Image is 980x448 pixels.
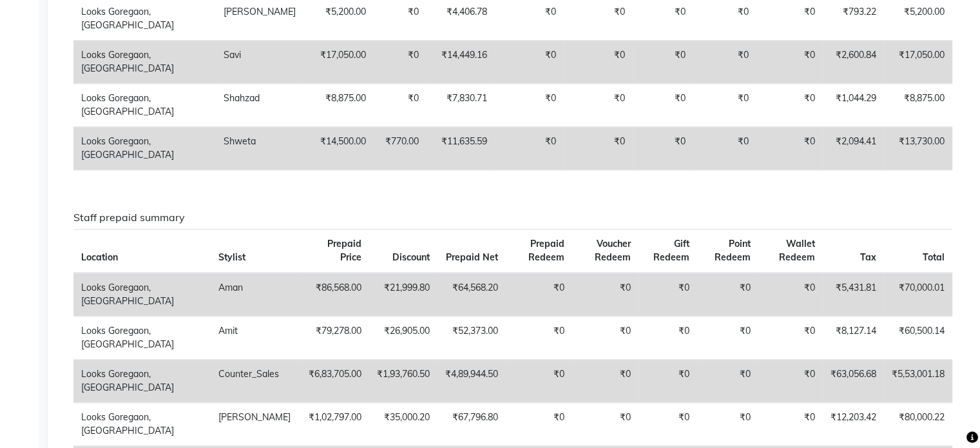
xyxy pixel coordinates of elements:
[638,359,697,402] td: ₹0
[823,316,884,359] td: ₹8,127.14
[572,316,638,359] td: ₹0
[638,316,697,359] td: ₹0
[73,83,216,126] td: Looks Goregaon, [GEOGRAPHIC_DATA]
[303,126,374,170] td: ₹14,500.00
[594,238,630,263] span: Voucher Redeem
[756,126,823,170] td: ₹0
[392,251,429,263] span: Discount
[860,251,876,263] span: Tax
[298,316,369,359] td: ₹79,278.00
[779,238,815,263] span: Wallet Redeem
[638,402,697,445] td: ₹0
[505,402,572,445] td: ₹0
[564,83,633,126] td: ₹0
[298,359,369,402] td: ₹6,83,705.00
[823,359,884,402] td: ₹63,056.68
[369,359,437,402] td: ₹1,93,760.50
[756,83,823,126] td: ₹0
[437,316,505,359] td: ₹52,373.00
[693,40,756,83] td: ₹0
[374,83,427,126] td: ₹0
[756,40,823,83] td: ₹0
[633,126,693,170] td: ₹0
[693,83,756,126] td: ₹0
[758,359,823,402] td: ₹0
[884,40,952,83] td: ₹17,050.00
[572,359,638,402] td: ₹0
[437,402,505,445] td: ₹67,796.80
[73,316,211,359] td: Looks Goregaon, [GEOGRAPHIC_DATA]
[697,402,758,445] td: ₹0
[923,251,945,263] span: Total
[298,402,369,445] td: ₹1,02,797.00
[81,251,118,263] span: Location
[437,359,505,402] td: ₹4,89,944.50
[823,83,884,126] td: ₹1,044.29
[369,402,437,445] td: ₹35,000.20
[73,126,216,170] td: Looks Goregaon, [GEOGRAPHIC_DATA]
[73,402,211,445] td: Looks Goregaon, [GEOGRAPHIC_DATA]
[823,126,884,170] td: ₹2,094.41
[572,402,638,445] td: ₹0
[715,238,751,263] span: Point Redeem
[884,273,952,317] td: ₹70,000.01
[505,316,572,359] td: ₹0
[437,273,505,317] td: ₹64,568.20
[884,359,952,402] td: ₹5,53,001.18
[211,402,298,445] td: [PERSON_NAME]
[697,316,758,359] td: ₹0
[693,126,756,170] td: ₹0
[374,126,427,170] td: ₹770.00
[564,40,633,83] td: ₹0
[758,273,823,317] td: ₹0
[505,359,572,402] td: ₹0
[884,126,952,170] td: ₹13,730.00
[298,273,369,317] td: ₹86,568.00
[638,273,697,317] td: ₹0
[653,238,689,263] span: Gift Redeem
[495,83,564,126] td: ₹0
[216,83,303,126] td: Shahzad
[495,126,564,170] td: ₹0
[697,359,758,402] td: ₹0
[211,273,298,317] td: Aman
[211,316,298,359] td: Amit
[303,40,374,83] td: ₹17,050.00
[218,251,245,263] span: Stylist
[758,402,823,445] td: ₹0
[697,273,758,317] td: ₹0
[73,211,952,224] h6: Staff prepaid summary
[445,251,497,263] span: Prepaid Net
[823,402,884,445] td: ₹12,203.42
[505,273,572,317] td: ₹0
[823,40,884,83] td: ₹2,600.84
[216,40,303,83] td: Savi
[73,273,211,317] td: Looks Goregaon, [GEOGRAPHIC_DATA]
[374,40,427,83] td: ₹0
[327,238,361,263] span: Prepaid Price
[216,126,303,170] td: Shweta
[211,359,298,402] td: Counter_Sales
[572,273,638,317] td: ₹0
[303,83,374,126] td: ₹8,875.00
[427,126,495,170] td: ₹11,635.59
[73,40,216,83] td: Looks Goregaon, [GEOGRAPHIC_DATA]
[369,316,437,359] td: ₹26,905.00
[823,273,884,317] td: ₹5,431.81
[884,402,952,445] td: ₹80,000.22
[564,126,633,170] td: ₹0
[884,83,952,126] td: ₹8,875.00
[73,359,211,402] td: Looks Goregaon, [GEOGRAPHIC_DATA]
[369,273,437,317] td: ₹21,999.80
[633,40,693,83] td: ₹0
[758,316,823,359] td: ₹0
[427,40,495,83] td: ₹14,449.16
[528,238,564,263] span: Prepaid Redeem
[633,83,693,126] td: ₹0
[427,83,495,126] td: ₹7,830.71
[884,316,952,359] td: ₹60,500.14
[495,40,564,83] td: ₹0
